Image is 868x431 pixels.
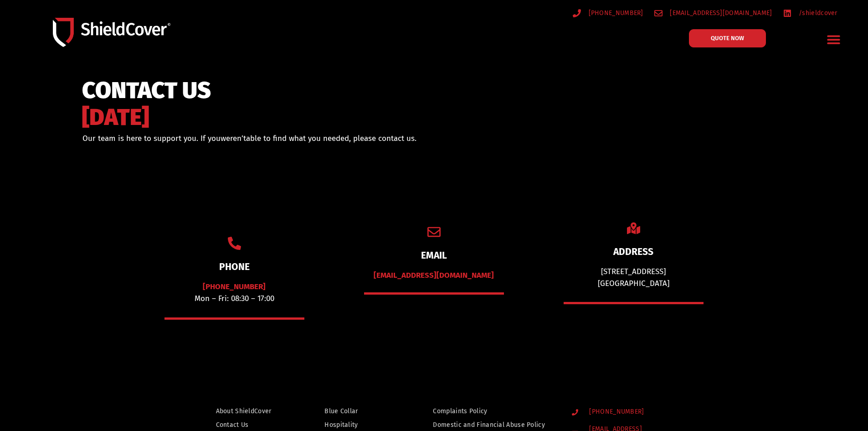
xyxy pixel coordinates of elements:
a: /shieldcover [783,7,837,19]
span: able to find what you needed, please contact us. [246,134,416,143]
a: [PHONE_NUMBER] [572,408,683,416]
span: [EMAIL_ADDRESS][DOMAIN_NAME] [668,7,772,19]
a: Domestic and Financial Abuse Policy [433,419,554,431]
span: CONTACT US [82,81,211,100]
span: /shieldcover [796,7,837,19]
div: Menu Toggle [823,29,845,50]
span: Domestic and Financial Abuse Policy [433,419,545,431]
a: Blue Collar [324,405,394,417]
span: Complaints Policy [433,405,487,417]
span: Contact Us [216,419,249,431]
img: Shield-Cover-Underwriting-Australia-logo-full [53,18,170,47]
a: QUOTE NOW [689,29,766,47]
a: [EMAIL_ADDRESS][DOMAIN_NAME] [374,270,494,280]
span: Blue Collar [324,405,358,417]
span: QUOTE NOW [711,35,744,41]
a: EMAIL [421,249,447,261]
span: About ShieldCover [216,405,272,417]
a: ADDRESS [613,246,653,258]
div: [STREET_ADDRESS] [GEOGRAPHIC_DATA] [564,266,704,289]
span: Hospitality [324,419,358,431]
a: Hospitality [324,419,394,431]
a: [EMAIL_ADDRESS][DOMAIN_NAME] [654,7,772,19]
span: Our team is here to support you. If you [82,134,221,143]
a: [PHONE_NUMBER] [573,7,643,19]
a: About ShieldCover [216,405,286,417]
a: PHONE [219,261,250,273]
span: [PHONE_NUMBER] [586,7,643,19]
a: Contact Us [216,419,286,431]
p: Mon – Fri: 08:30 – 17:00 [164,281,304,304]
a: [PHONE_NUMBER] [203,282,266,291]
span: [PHONE_NUMBER] [587,408,644,416]
span: weren’t [221,134,246,143]
a: Complaints Policy [433,405,554,417]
